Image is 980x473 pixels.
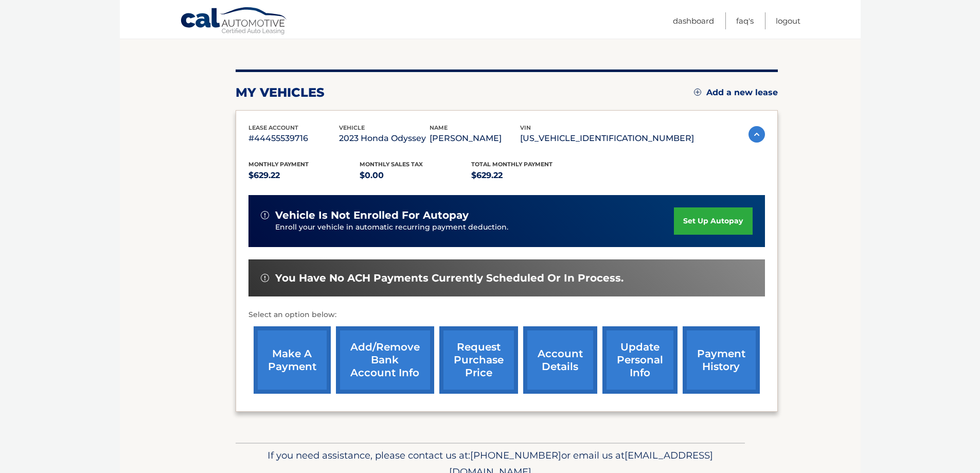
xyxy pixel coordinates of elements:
[694,89,701,96] img: add.svg
[248,161,309,168] span: Monthly Payment
[602,326,678,394] a: update personal info
[180,7,288,37] a: Cal Automotive
[523,326,597,394] a: account details
[336,326,434,394] a: Add/Remove bank account info
[339,124,365,131] span: vehicle
[248,168,360,183] p: $629.22
[470,449,561,461] span: [PHONE_NUMBER]
[339,131,430,146] p: 2023 Honda Odyssey
[520,124,531,131] span: vin
[471,168,583,183] p: $629.22
[430,124,448,131] span: name
[471,161,553,168] span: Total Monthly Payment
[248,124,298,131] span: lease account
[520,131,694,146] p: [US_VEHICLE_IDENTIFICATION_NUMBER]
[694,87,778,98] a: Add a new lease
[439,326,518,394] a: request purchase price
[254,326,331,394] a: make a payment
[275,209,469,222] span: vehicle is not enrolled for autopay
[248,309,765,321] p: Select an option below:
[776,12,800,29] a: Logout
[360,168,471,183] p: $0.00
[736,12,754,29] a: FAQ's
[261,211,269,219] img: alert-white.svg
[749,126,765,143] img: accordion-active.svg
[236,85,325,100] h2: my vehicles
[430,131,520,146] p: [PERSON_NAME]
[275,272,623,285] span: You have no ACH payments currently scheduled or in process.
[248,131,339,146] p: #44455539716
[261,274,269,282] img: alert-white.svg
[360,161,423,168] span: Monthly sales Tax
[673,12,714,29] a: Dashboard
[674,207,752,235] a: set up autopay
[275,222,674,233] p: Enroll your vehicle in automatic recurring payment deduction.
[683,326,760,394] a: payment history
